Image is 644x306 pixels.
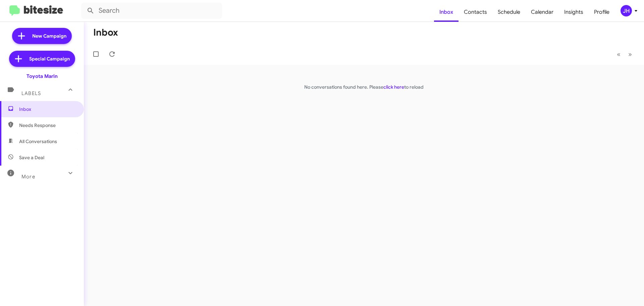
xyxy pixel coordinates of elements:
a: Insights [559,2,589,22]
h1: Inbox [93,27,118,38]
a: Profile [589,2,615,22]
a: Schedule [492,2,526,22]
span: « [617,50,621,58]
button: Next [624,47,636,61]
a: Special Campaign [9,51,75,67]
span: New Campaign [32,33,66,39]
span: » [628,50,632,58]
span: All Conversations [19,138,57,145]
a: Contacts [459,2,492,22]
span: Labels [21,90,41,96]
a: Inbox [434,2,459,22]
a: click here [383,84,404,90]
p: No conversations found here. Please to reload [84,84,644,90]
div: Toyota Marin [26,73,58,80]
div: JH [621,5,632,16]
span: Needs Response [19,122,76,129]
input: Search [81,3,222,19]
span: Special Campaign [29,55,70,62]
button: JH [615,5,637,16]
a: Calendar [526,2,559,22]
span: More [21,174,35,180]
span: Inbox [19,106,76,113]
nav: Page navigation example [613,47,636,61]
button: Previous [613,47,625,61]
a: New Campaign [12,28,72,44]
span: Save a Deal [19,154,44,161]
